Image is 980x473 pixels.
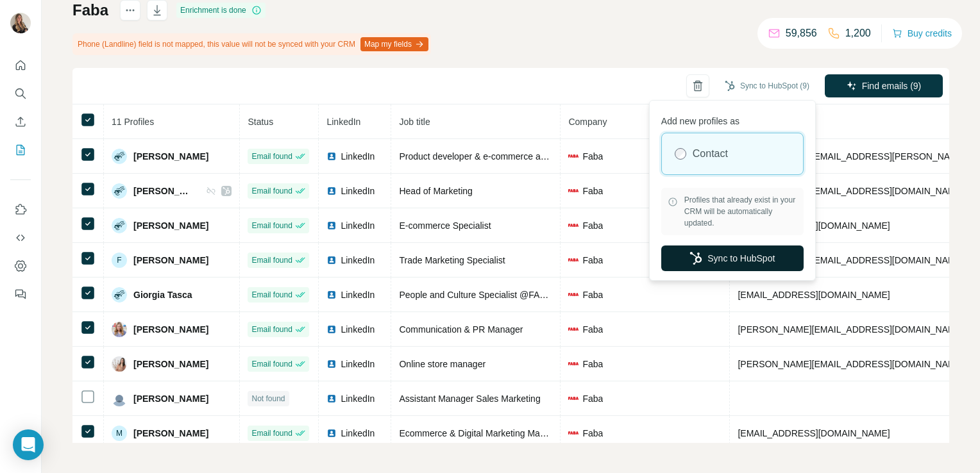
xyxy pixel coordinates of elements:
[112,287,127,303] img: Avatar
[341,358,375,370] span: LinkedIn
[582,323,603,336] span: Faba
[738,359,963,369] span: [PERSON_NAME][EMAIL_ADDRESS][DOMAIN_NAME]
[738,255,963,265] span: [PERSON_NAME][EMAIL_ADDRESS][DOMAIN_NAME]
[399,255,505,265] span: Trade Marketing Specialist
[133,254,208,267] span: [PERSON_NAME]
[133,219,208,232] span: [PERSON_NAME]
[399,394,540,404] span: Assistant Manager Sales Marketing
[112,426,127,441] div: M
[251,427,292,439] span: Email found
[568,397,579,401] img: company-logo
[112,149,127,164] img: Avatar
[568,224,579,228] img: company-logo
[10,82,31,105] button: Search
[684,194,797,229] span: Profiles that already exist in your CRM will be automatically updated.
[10,226,31,249] button: Use Surfe API
[582,288,603,301] span: Faba
[738,428,890,438] span: [EMAIL_ADDRESS][DOMAIN_NAME]
[716,76,818,95] button: Sync to HubSpot (9)
[112,183,127,199] img: Avatar
[399,186,472,196] span: Head of Marketing
[341,323,375,336] span: LinkedIn
[399,290,631,300] span: People and Culture Specialist @FABA @Maikii @Exclama
[251,220,292,231] span: Email found
[112,391,127,406] img: Avatar
[582,392,603,405] span: Faba
[661,110,804,128] p: Add new profiles as
[399,117,430,127] span: Job title
[112,356,127,372] img: Avatar
[10,254,31,278] button: Dashboard
[251,393,285,404] span: Not found
[341,219,375,232] span: LinkedIn
[341,427,375,440] span: LinkedIn
[326,428,337,438] img: LinkedIn logo
[326,186,337,196] img: LinkedIn logo
[582,150,603,163] span: Faba
[568,328,579,331] img: company-logo
[568,293,579,297] img: company-logo
[10,138,31,162] button: My lists
[326,359,337,369] img: LinkedIn logo
[326,117,360,127] span: LinkedIn
[341,185,375,197] span: LinkedIn
[326,394,337,404] img: LinkedIn logo
[133,392,208,405] span: [PERSON_NAME]
[112,322,127,337] img: Avatar
[738,290,890,300] span: [EMAIL_ADDRESS][DOMAIN_NAME]
[568,362,579,366] img: company-logo
[326,255,337,265] img: LinkedIn logo
[10,13,31,33] img: Avatar
[892,24,952,42] button: Buy credits
[341,254,375,267] span: LinkedIn
[112,117,154,127] span: 11 Profiles
[251,151,292,162] span: Email found
[10,198,31,221] button: Use Surfe on LinkedIn
[326,324,337,335] img: LinkedIn logo
[10,54,31,77] button: Quick start
[399,428,562,438] span: Ecommerce & Digital Marketing Manager
[133,185,193,197] span: [PERSON_NAME]
[661,245,804,271] button: Sync to HubSpot
[133,288,192,301] span: Giorgia Tasca
[568,431,579,435] img: company-logo
[360,37,428,51] button: Map my fields
[568,189,579,193] img: company-logo
[341,150,375,163] span: LinkedIn
[582,358,603,370] span: Faba
[582,427,603,440] span: Faba
[251,289,292,301] span: Email found
[251,324,292,335] span: Email found
[568,154,579,158] img: company-logo
[112,218,127,233] img: Avatar
[13,429,44,460] div: Open Intercom Messenger
[399,151,571,162] span: Product developer & e-commerce assistant
[326,151,337,162] img: LinkedIn logo
[399,324,523,335] span: Communication & PR Manager
[248,117,273,127] span: Status
[582,219,603,232] span: Faba
[326,290,337,300] img: LinkedIn logo
[251,254,292,266] span: Email found
[399,359,486,369] span: Online store manager
[133,150,208,163] span: [PERSON_NAME]
[582,185,603,197] span: Faba
[326,220,337,231] img: LinkedIn logo
[582,254,603,267] span: Faba
[862,79,922,92] span: Find emails (9)
[825,74,943,97] button: Find emails (9)
[341,392,375,405] span: LinkedIn
[112,253,127,268] div: F
[341,288,375,301] span: LinkedIn
[133,358,208,370] span: [PERSON_NAME]
[133,427,208,440] span: [PERSON_NAME]
[10,283,31,306] button: Feedback
[568,258,579,262] img: company-logo
[10,110,31,133] button: Enrich CSV
[251,358,292,370] span: Email found
[738,324,963,335] span: [PERSON_NAME][EMAIL_ADDRESS][DOMAIN_NAME]
[786,26,817,41] p: 59,856
[693,146,728,162] label: Contact
[568,117,607,127] span: Company
[738,186,963,196] span: [PERSON_NAME][EMAIL_ADDRESS][DOMAIN_NAME]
